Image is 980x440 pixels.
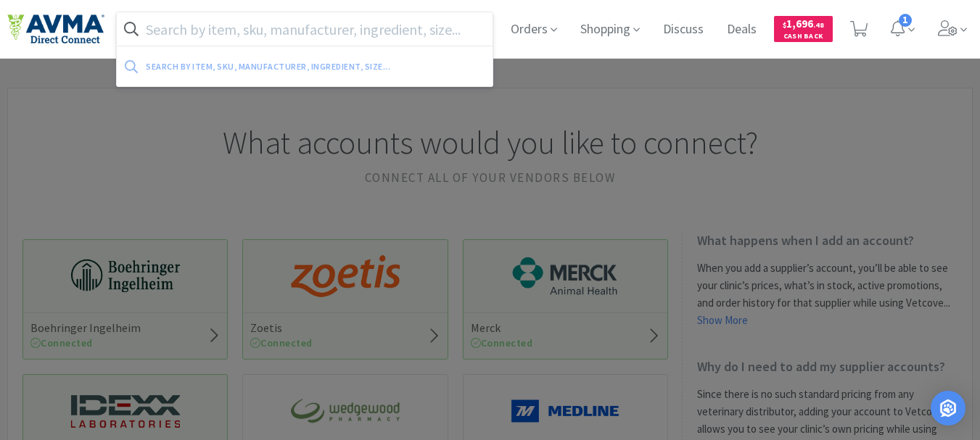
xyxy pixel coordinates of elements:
[931,391,965,426] div: Open Intercom Messenger
[899,14,912,27] span: 1
[783,33,824,42] span: Cash Back
[813,20,824,30] span: . 48
[783,20,786,30] span: $
[117,12,493,46] input: Search by item, sku, manufacturer, ingredient, size...
[146,55,437,78] div: Search by item, sku, manufacturer, ingredient, size...
[7,14,104,44] img: e4e33dab9f054f5782a47901c742baa9_102.png
[774,9,833,49] a: $1,696.48Cash Back
[783,17,824,30] span: 1,696
[721,23,762,36] a: Deals
[657,23,709,36] a: Discuss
